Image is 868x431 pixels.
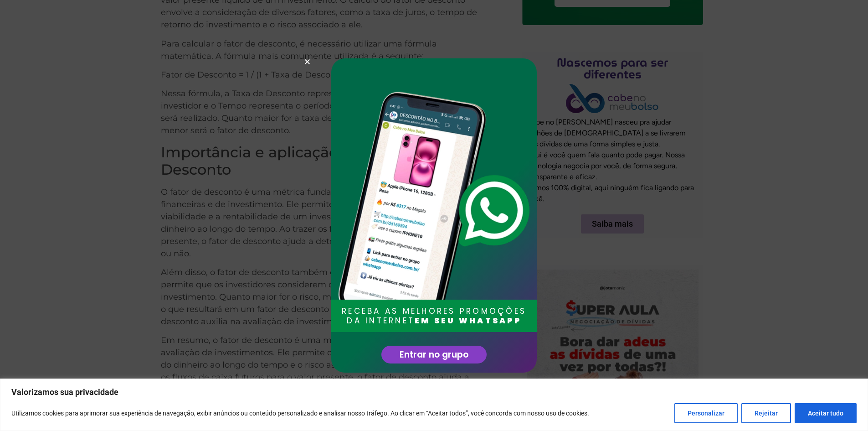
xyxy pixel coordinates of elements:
img: celular-oferta [336,77,532,344]
button: Personalizar [674,403,738,423]
button: Aceitar tudo [795,403,857,423]
p: Valorizamos sua privacidade [11,387,857,398]
b: EM SEU WHATSAPP [415,315,521,326]
button: Rejeitar [741,403,791,423]
span: Entrar no grupo [400,350,468,359]
p: Utilizamos cookies para aprimorar sua experiência de navegação, exibir anúncios ou conteúdo perso... [11,408,589,419]
h3: RECEBA AS MELHORES PROMOÇÕES DA INTERNET [335,306,533,325]
a: Close [304,58,311,65]
a: Entrar no grupo [381,346,487,363]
